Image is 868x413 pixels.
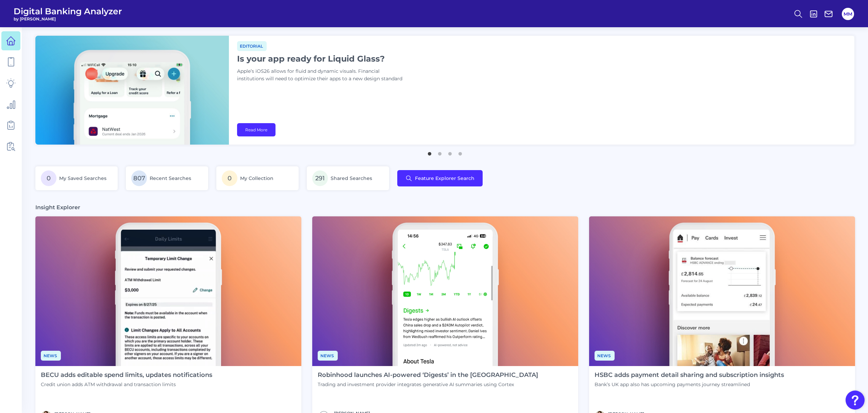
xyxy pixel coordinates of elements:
span: 291 [312,170,328,186]
button: Open Resource Center [846,391,865,410]
p: Bank’s UK app also has upcoming payments journey streamlined [595,381,784,387]
a: Read More [237,123,276,136]
a: 0My Collection [216,166,299,190]
button: 3 [447,149,453,155]
span: News [41,351,61,361]
img: News - Phone (1).png [312,216,578,366]
a: 807Recent Searches [126,166,208,190]
span: News [318,351,338,361]
span: My Collection [240,175,273,181]
span: Digital Banking Analyzer [14,6,122,16]
span: by [PERSON_NAME] [14,16,122,21]
button: 1 [426,149,433,155]
span: News [595,351,615,361]
button: MM [842,8,854,20]
a: News [41,352,61,359]
a: Editorial [237,43,267,49]
button: 4 [457,149,464,155]
span: Recent Searches [150,175,191,181]
h4: BECU adds editable spend limits, updates notifications [41,371,212,379]
a: News [318,352,338,359]
span: Shared Searches [331,175,372,181]
a: News [595,352,615,359]
p: Trading and investment provider integrates generative AI summaries using Cortex [318,381,538,387]
span: 807 [131,170,147,186]
a: 0My Saved Searches [35,166,118,190]
p: Apple’s iOS26 allows for fluid and dynamic visuals. Financial institutions will need to optimize ... [237,68,407,83]
span: Editorial [237,41,267,51]
a: 291Shared Searches [307,166,389,190]
img: News - Phone (2).png [35,216,301,366]
span: 0 [41,170,56,186]
p: Credit union adds ATM withdrawal and transaction limits [41,381,212,387]
h1: Is your app ready for Liquid Glass? [237,54,407,64]
button: Feature Explorer Search [397,170,483,186]
img: News - Phone.png [589,216,855,366]
span: 0 [222,170,237,186]
h3: Insight Explorer [35,204,80,211]
button: 2 [436,149,443,155]
span: My Saved Searches [59,175,106,181]
h4: HSBC adds payment detail sharing and subscription insights [595,371,784,379]
h4: Robinhood launches AI-powered ‘Digests’ in the [GEOGRAPHIC_DATA] [318,371,538,379]
span: Feature Explorer Search [415,176,474,181]
img: bannerImg [35,36,229,145]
